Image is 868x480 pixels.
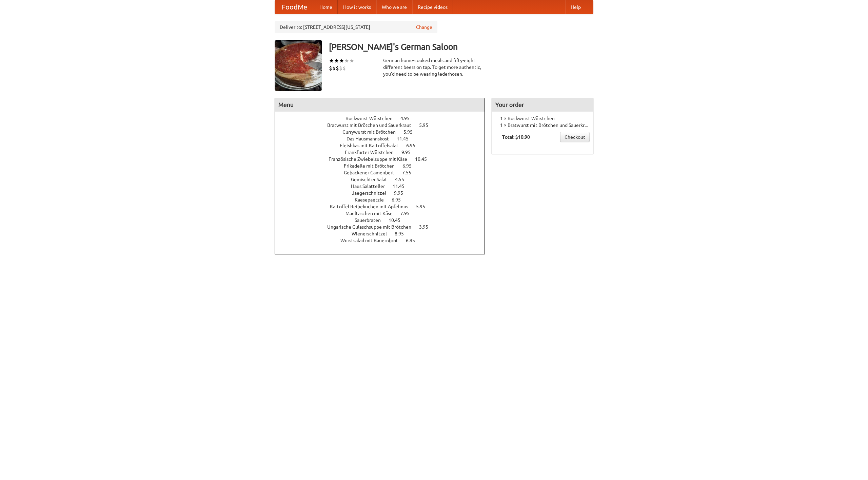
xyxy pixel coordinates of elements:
a: Recipe videos [412,0,453,14]
li: ★ [339,57,344,64]
span: Wurstsalad mit Bauernbrot [340,238,405,243]
span: 3.95 [419,224,435,230]
span: 5.95 [416,204,432,209]
a: Jaegerschnitzel 9.95 [352,190,416,196]
span: 9.95 [401,150,417,155]
a: Home [314,0,338,14]
h3: [PERSON_NAME]'s German Saloon [329,40,593,54]
h4: Menu [275,98,485,112]
li: ★ [349,57,354,64]
a: Gemischter Salat 4.55 [351,177,417,182]
a: Checkout [560,132,590,142]
span: 4.95 [400,116,416,121]
div: German home-cooked meals and fifty-eight different beers on tap. To get more authentic, you'd nee... [383,57,485,77]
a: Wienerschnitzel 8.95 [352,231,416,236]
span: 5.95 [403,129,419,135]
a: How it works [338,0,376,14]
span: Fleishkas mit Kartoffelsalat [340,143,405,148]
a: Gebackener Camenbert 7.55 [344,170,424,175]
a: Französische Zwiebelsuppe mit Käse 10.45 [329,156,439,162]
a: Ungarische Gulaschsuppe mit Brötchen 3.95 [327,224,441,230]
a: Frikadelle mit Brötchen 6.95 [344,163,424,169]
span: Kartoffel Reibekuchen mit Apfelmus [330,204,415,209]
span: Französische Zwiebelsuppe mit Käse [329,156,414,162]
span: Jaegerschnitzel [352,190,393,196]
a: FoodMe [275,0,314,14]
span: Maultaschen mit Käse [346,211,399,216]
span: 9.95 [394,190,410,196]
span: 4.55 [395,177,411,182]
a: Kartoffel Reibekuchen mit Apfelmus 5.95 [330,204,438,209]
span: Das Hausmannskost [347,136,396,141]
span: 8.95 [395,231,411,236]
li: 1 × Bockwurst Würstchen [495,115,590,122]
span: 7.55 [402,170,418,175]
a: Bockwurst Würstchen 4.95 [346,116,422,121]
a: Das Hausmannskost 11.45 [347,136,421,141]
a: Change [416,24,432,31]
span: Haus Salatteller [351,184,392,189]
a: Wurstsalad mit Bauernbrot 6.95 [340,238,428,243]
span: 6.95 [392,197,408,203]
span: 6.95 [402,163,418,169]
span: Bockwurst Würstchen [346,116,399,121]
span: 7.95 [400,211,416,216]
span: 10.45 [389,217,407,223]
a: Who we are [376,0,412,14]
b: Total: $10.90 [502,134,530,140]
span: 10.45 [415,156,434,162]
span: Gemischter Salat [351,177,394,182]
div: Deliver to: [STREET_ADDRESS][US_STATE] [275,21,437,33]
a: Bratwurst mit Brötchen und Sauerkraut 5.95 [327,122,441,128]
li: $ [332,64,336,72]
li: $ [336,64,339,72]
li: $ [329,64,332,72]
span: 5.95 [419,122,435,128]
li: ★ [329,57,334,64]
span: 6.95 [406,143,422,148]
span: Wienerschnitzel [352,231,394,236]
span: Frankfurter Würstchen [345,150,400,155]
a: Maultaschen mit Käse 7.95 [346,211,422,216]
span: Ungarische Gulaschsuppe mit Brötchen [327,224,418,230]
li: $ [339,64,342,72]
span: Bratwurst mit Brötchen und Sauerkraut [327,122,418,128]
span: Gebackener Camenbert [344,170,401,175]
span: Frikadelle mit Brötchen [344,163,401,169]
span: 11.45 [397,136,415,141]
a: Fleishkas mit Kartoffelsalat 6.95 [340,143,428,148]
li: ★ [334,57,339,64]
span: 11.45 [393,184,411,189]
a: Sauerbraten 10.45 [355,217,413,223]
a: Kaesepaetzle 6.95 [355,197,413,203]
h4: Your order [492,98,593,112]
a: Currywurst mit Brötchen 5.95 [342,129,425,135]
a: Haus Salatteller 11.45 [351,184,417,189]
span: Sauerbraten [355,217,388,223]
span: 6.95 [406,238,422,243]
a: Help [565,0,586,14]
li: 1 × Bratwurst mit Brötchen und Sauerkraut [495,122,590,129]
li: ★ [344,57,349,64]
li: $ [342,64,346,72]
span: Currywurst mit Brötchen [342,129,402,135]
span: Kaesepaetzle [355,197,391,203]
a: Frankfurter Würstchen 9.95 [345,150,423,155]
img: angular.jpg [275,40,322,91]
